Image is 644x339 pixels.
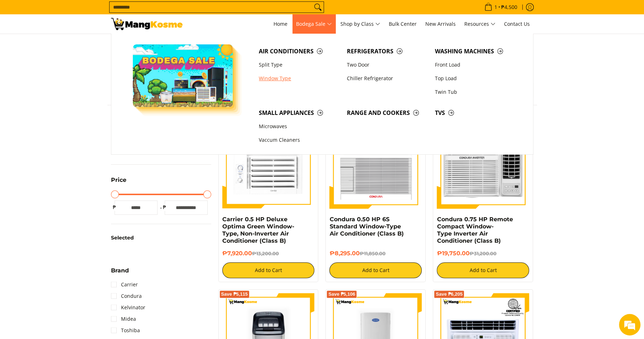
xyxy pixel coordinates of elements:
span: Washing Machines [435,47,516,56]
a: Air Conditioners [255,44,343,58]
span: Price [111,177,126,183]
a: Carrier 0.5 HP Deluxe Optima Green Window-Type, Non-Inverter Air Conditioner (Class B) [222,216,294,244]
a: Shop by Class [337,14,384,34]
a: Microwaves [255,120,343,134]
a: Range and Cookers [343,106,431,120]
a: Toshiba [111,325,140,336]
a: Small Appliances [255,106,343,120]
span: Save ₱5,115 [221,292,248,296]
a: Split Type [255,58,343,72]
span: ₱ [111,204,118,211]
a: Refrigerators [343,44,431,58]
button: Search [312,2,324,13]
span: New Arrivals [425,20,456,27]
img: condura-wrac-6s-premium-mang-kosme [329,116,422,209]
span: Save ₱6,205 [436,292,463,296]
a: Vaccum Cleaners [255,134,343,147]
summary: Open [111,177,126,188]
span: Air Conditioners [259,47,340,56]
span: Shop by Class [340,20,380,29]
a: Top Load [431,72,519,85]
span: Brand [111,268,129,273]
h6: ₱7,920.00 [222,250,315,257]
a: Contact Us [500,14,533,34]
button: Add to Cart [437,262,529,278]
a: Front Load [431,58,519,72]
span: ₱4,500 [500,5,518,10]
del: ₱13,200.00 [252,251,279,256]
a: TVs [431,106,519,120]
a: Condura 0.50 HP 6S Standard Window-Type Air Conditioner (Class B) [329,216,403,237]
span: Small Appliances [259,108,340,117]
del: ₱11,850.00 [359,251,385,256]
span: Range and Cookers [347,108,428,117]
a: Chiller Refrigerator [343,72,431,85]
a: Twin Tub [431,85,519,99]
a: Carrier [111,279,138,290]
span: Contact Us [504,20,530,27]
span: 1 [493,5,498,10]
span: Bodega Sale [296,20,332,29]
span: Resources [464,20,495,29]
a: Home [270,14,291,34]
a: Kelvinator [111,302,145,313]
img: Carrier 0.5 HP Deluxe Optima Green Window-Type, Non-Inverter Air Conditioner (Class B) [222,116,315,209]
span: Save ₱5,106 [328,292,355,296]
h6: ₱8,295.00 [329,250,422,257]
nav: Main Menu [190,14,533,34]
a: Washing Machines [431,44,519,58]
span: Home [273,20,287,27]
button: Add to Cart [222,262,315,278]
h6: Selected [111,235,211,241]
img: Condura 0.75 HP Remote Compact Window-Type Inverter Air Conditioner (Class B) [437,116,529,209]
button: Add to Cart [329,262,422,278]
a: Bulk Center [385,14,420,34]
a: New Arrivals [422,14,459,34]
span: Refrigerators [347,47,428,56]
summary: Open [111,268,129,279]
a: Bodega Sale [292,14,335,34]
span: • [482,3,519,11]
span: TVs [435,108,516,117]
a: Resources [461,14,499,34]
img: Bodega Sale [133,44,233,107]
a: Condura [111,290,142,302]
img: Class B Class B | Mang Kosme [111,18,183,30]
del: ₱31,200.00 [469,251,496,256]
span: ₱ [161,204,168,211]
a: Condura 0.75 HP Remote Compact Window-Type Inverter Air Conditioner (Class B) [437,216,513,244]
span: Bulk Center [389,20,417,27]
a: Window Type [255,72,343,85]
h6: ₱19,750.00 [437,250,529,257]
a: Midea [111,313,136,325]
a: Two Door [343,58,431,72]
